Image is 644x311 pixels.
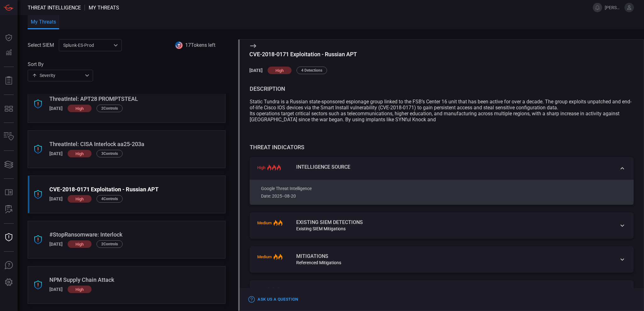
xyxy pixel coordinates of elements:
[185,42,215,48] span: 17 Tokens left
[257,255,272,259] span: medium
[49,287,63,292] div: [DATE]
[250,280,634,307] div: highapt groupsAdversary Details
[1,230,16,245] button: Threat Intelligence
[296,226,611,231] div: Existing SIEM Mitigations
[1,129,16,144] button: Inventory
[49,231,171,238] div: #StopRansomware: Interlock
[249,51,644,57] div: CVE-2018-0171 Exploitation - Russian APT
[257,221,272,225] span: medium
[268,67,291,74] div: high
[250,99,634,123] p: Static Tundra is a Russian state-sponsored espionage group linked to the FSB’s Center 16 unit tha...
[1,185,16,200] button: Rule Catalog
[97,195,123,203] div: 4 Control s
[28,5,81,11] span: Threat Intelligence
[68,195,92,203] div: high
[49,95,179,102] div: ThreatIntel: APT28 PROMPTSTEAL
[49,196,63,201] div: [DATE]
[49,242,63,247] div: [DATE]
[296,260,611,265] div: Referenced Mitigations
[1,30,16,45] button: Dashboard
[68,286,92,293] div: high
[250,87,634,91] div: description
[605,5,622,10] span: [PERSON_NAME].brand
[249,68,263,73] h5: [DATE]
[247,295,300,304] button: Ask Us a Question
[28,42,54,48] label: Select SIEM
[1,45,16,60] button: Detections
[49,151,63,156] div: [DATE]
[28,15,59,29] button: My Threats
[297,67,327,74] div: 4 Detections
[68,150,92,157] div: high
[63,42,112,48] p: Splunk-ES-Prod
[32,72,83,79] div: Severity
[1,101,16,116] button: MITRE - Detection Posture
[250,246,634,273] div: mediumMitigationsReferenced Mitigations
[296,254,611,259] div: Mitigations
[97,150,123,157] div: 3 Control s
[28,61,93,67] label: Sort By
[97,240,123,248] div: 2 Control s
[49,276,167,283] div: NPM Supply Chain Attack
[261,185,629,200] p: Google Threat Intelligence Date: 2025--08-20
[257,166,265,169] span: high
[250,212,634,239] div: mediumExisting SIEM DetectionsExisting SIEM Mitigations
[296,220,611,225] div: Existing SIEM Detections
[1,202,16,217] button: ALERT ANALYSIS
[68,240,92,248] div: high
[250,157,634,205] div: highIntelligence SourceGoogle Threat IntelligenceDate: 2025--08-20
[1,157,16,172] button: Cards
[250,145,634,150] div: Threat Indicators
[296,165,611,170] div: Intelligence Source
[97,105,123,112] div: 2 Control s
[1,73,16,88] button: Reports
[49,106,63,111] div: [DATE]
[89,5,119,11] span: My Threats
[49,141,182,147] div: ThreatIntel: CISA Interlock aa25-203a
[1,275,16,290] button: Preferences
[49,186,189,193] div: CVE-2018-0171 Exploitation - Russian APT
[68,105,92,112] div: high
[1,258,16,273] button: Ask Us A Question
